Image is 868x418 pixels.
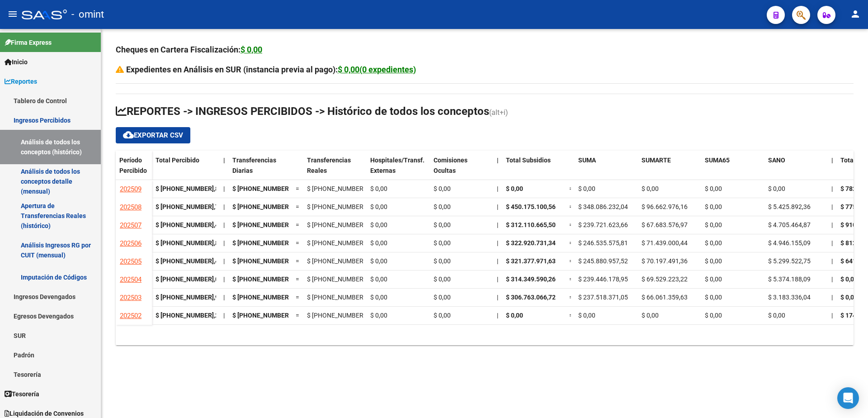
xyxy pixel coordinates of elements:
span: $ 0,00 [434,239,451,247]
span: 202507 [120,221,142,229]
div: Open Intercom Messenger [837,387,859,409]
strong: $ [PHONE_NUMBER],46 [156,221,222,228]
datatable-header-cell: SUMA [575,151,638,189]
span: $ 0,00 [705,203,722,210]
span: | [831,221,833,228]
button: Exportar CSV [116,127,190,143]
span: $ 0,00 [768,185,785,192]
span: $ 239.721.623,66 [578,221,628,228]
strong: $ [PHONE_NUMBER],22 [156,312,222,319]
span: 202504 [120,275,142,284]
span: $ 0,00 [370,239,387,247]
span: $ 70.197.491,36 [642,257,688,265]
span: 202503 [120,294,142,302]
span: $ 306.763.066,72 [506,294,556,301]
span: $ 0,00 [434,185,451,192]
span: = [296,221,299,228]
span: $ 67.683.576,97 [642,221,688,228]
span: 202509 [120,185,142,193]
span: 202506 [120,239,142,247]
span: $ [PHONE_NUMBER],36 [232,185,299,192]
span: $ 0,00 [506,312,523,319]
span: $ 0,00 [370,257,387,265]
span: Tesorería [5,389,39,399]
span: $ 0,00 [578,185,595,192]
span: | [223,275,225,283]
span: $ 245.880.957,52 [578,257,628,265]
span: $ 237.518.371,05 [578,294,628,301]
span: | [831,157,833,164]
datatable-header-cell: Comisiones Ocultas [430,151,493,189]
span: $ 0,00 [705,185,722,192]
span: | [223,239,225,247]
strong: $ [PHONE_NUMBER],42 [156,257,222,265]
span: $ [PHONE_NUMBER],68 [232,203,299,210]
span: $ 0,00 [705,221,722,228]
span: $ 66.061.359,63 [642,294,688,301]
span: $ 4.705.464,87 [768,221,811,228]
datatable-header-cell: Transferencias Reales [303,151,367,189]
span: | [223,185,225,192]
span: - omint [71,5,104,24]
span: | [831,294,833,301]
span: | [497,185,498,192]
span: | [223,294,225,301]
span: | [223,312,225,319]
span: Firma Express [5,38,52,47]
span: $ 0,00 [506,185,523,192]
span: | [831,312,833,319]
span: | [497,203,498,210]
span: | [497,157,499,164]
datatable-header-cell: SANO [764,151,828,189]
span: | [223,157,225,164]
span: Hospitales/Transf. Externas [370,157,425,174]
span: = [569,185,573,192]
span: $ [PHONE_NUMBER],68 [307,203,374,210]
span: (alt+i) [489,108,508,117]
span: $ [PHONE_NUMBER],80 [232,239,299,247]
span: 202508 [120,203,142,211]
datatable-header-cell: | [220,151,229,189]
span: $ 5.425.892,36 [768,203,811,210]
span: $ 71.439.000,44 [642,239,688,247]
span: $ 0,00 [705,294,722,301]
strong: $ [PHONE_NUMBER],77 [156,203,222,210]
span: $ [PHONE_NUMBER],21 [232,294,299,301]
span: $ 0,00 [705,312,722,319]
span: = [569,294,573,301]
span: $ 0,00 [434,203,451,210]
span: $ 450.175.100,56 [506,203,556,210]
span: $ [PHONE_NUMBER],88 [232,257,299,265]
mat-icon: person [850,9,861,19]
span: $ [PHONE_NUMBER],22 [232,221,299,228]
span: Inicio [5,57,28,67]
span: $ 3.183.336,04 [768,294,811,301]
span: $ [PHONE_NUMBER],88 [307,257,374,265]
datatable-header-cell: Total Subsidios [502,151,566,189]
datatable-header-cell: Total Percibido [152,151,220,189]
span: $ [PHONE_NUMBER],80 [232,275,299,283]
span: $ 0,00 [434,275,451,283]
span: $ [PHONE_NUMBER],80 [307,275,374,283]
span: Reportes [5,76,37,86]
strong: $ [PHONE_NUMBER],06 [156,275,222,283]
span: | [497,221,498,228]
span: = [569,239,573,247]
span: SUMA [578,157,596,164]
span: $ 0,00 [705,239,722,247]
datatable-header-cell: SUMA65 [701,151,764,189]
span: $ 0,00 [578,312,595,319]
datatable-header-cell: | [493,151,502,189]
span: $ 0,00 [434,257,451,265]
span: SANO [768,157,785,164]
span: = [296,294,299,301]
span: $ 0,00 [370,203,387,210]
span: $ 0,00 [705,257,722,265]
span: $ 0,00 [434,221,451,228]
span: $ 5.374.188,09 [768,275,811,283]
span: $ 69.529.223,22 [642,275,688,283]
span: = [569,221,573,228]
div: $ 0,00 [241,43,262,56]
span: $ 4.946.155,09 [768,239,811,247]
span: = [569,203,573,210]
